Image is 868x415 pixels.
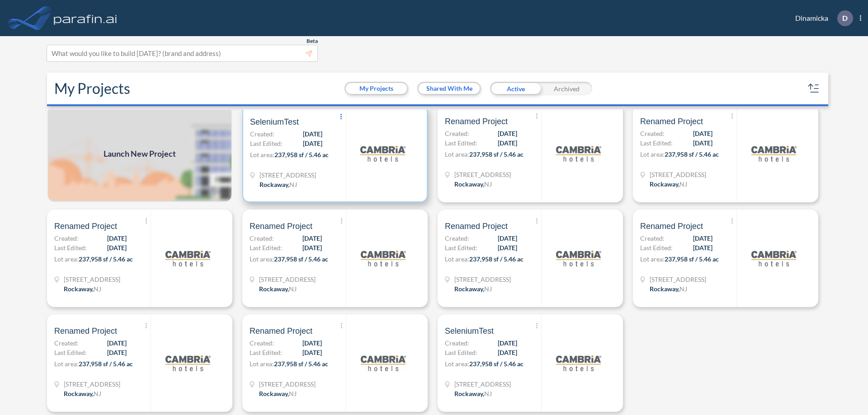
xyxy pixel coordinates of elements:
[54,221,117,232] span: Renamed Project
[650,284,687,294] div: Rockaway, NJ
[64,379,120,389] span: 321 Mt Hope Ave
[107,338,127,348] span: [DATE]
[640,233,665,243] span: Created:
[302,348,322,357] span: [DATE]
[679,285,687,293] span: NJ
[274,151,329,159] span: 237,958 sf / 5.46 ac
[469,360,524,368] span: 237,958 sf / 5.46 ac
[104,148,176,160] span: Launch New Project
[640,255,665,263] span: Lot area:
[556,236,601,281] img: logo
[107,243,127,252] span: [DATE]
[445,150,469,158] span: Lot area:
[250,338,274,348] span: Created:
[445,233,469,243] span: Created:
[64,284,101,294] div: Rockaway, NJ
[360,131,406,176] img: logo
[693,129,712,138] span: [DATE]
[693,243,712,252] span: [DATE]
[454,275,511,284] span: 321 Mt Hope Ave
[842,14,848,22] p: D
[640,138,673,148] span: Last Edited:
[693,138,712,148] span: [DATE]
[302,243,322,252] span: [DATE]
[289,390,297,397] span: NJ
[54,255,79,263] span: Lot area:
[94,285,101,293] span: NJ
[650,180,679,188] span: Rockaway ,
[445,326,494,336] span: SeleniumTest
[302,338,322,348] span: [DATE]
[469,255,524,263] span: 237,958 sf / 5.46 ac
[259,180,297,189] div: Rockaway, NJ
[650,170,706,179] span: 321 Mt Hope Ave
[64,275,120,284] span: 321 Mt Hope Ave
[54,243,87,252] span: Last Edited:
[640,116,703,127] span: Renamed Project
[484,285,492,293] span: NJ
[250,151,274,159] span: Lot area:
[650,285,679,293] span: Rockaway ,
[454,179,492,189] div: Rockaway, NJ
[54,326,117,336] span: Renamed Project
[302,233,322,243] span: [DATE]
[165,340,211,386] img: logo
[64,285,94,293] span: Rockaway ,
[640,129,665,138] span: Created:
[250,348,282,357] span: Last Edited:
[556,131,601,176] img: logo
[640,221,703,232] span: Renamed Project
[274,360,328,368] span: 237,958 sf / 5.46 ac
[259,170,316,180] span: 321 Mt Hope Ave
[259,389,297,398] div: Rockaway, NJ
[250,117,299,127] span: SeleniumTest
[289,285,297,293] span: NJ
[307,37,318,45] span: Beta
[64,390,94,397] span: Rockaway ,
[498,129,517,138] span: [DATE]
[79,255,133,263] span: 237,958 sf / 5.46 ac
[250,360,274,368] span: Lot area:
[79,360,133,368] span: 237,958 sf / 5.46 ac
[54,80,130,97] h2: My Projects
[490,82,541,95] div: Active
[47,105,232,202] a: Launch New Project
[807,81,821,96] button: sort
[445,360,469,368] span: Lot area:
[751,131,797,176] img: logo
[445,221,508,232] span: Renamed Project
[259,379,316,389] span: 321 Mt Hope Ave
[259,390,289,397] span: Rockaway ,
[361,340,406,386] img: logo
[650,179,687,189] div: Rockaway, NJ
[665,255,719,263] span: 237,958 sf / 5.46 ac
[454,170,511,179] span: 321 Mt Hope Ave
[445,129,469,138] span: Created:
[454,284,492,294] div: Rockaway, NJ
[782,10,861,26] div: Dinamicka
[445,338,469,348] span: Created:
[47,105,232,202] img: add
[250,221,312,232] span: Renamed Project
[259,284,297,294] div: Rockaway, NJ
[454,180,484,188] span: Rockaway ,
[498,233,517,243] span: [DATE]
[54,348,87,357] span: Last Edited:
[346,83,407,94] button: My Projects
[303,139,322,148] span: [DATE]
[250,255,274,263] span: Lot area:
[693,233,712,243] span: [DATE]
[498,243,517,252] span: [DATE]
[650,275,706,284] span: 321 Mt Hope Ave
[250,233,274,243] span: Created:
[454,379,511,389] span: 321 Mt Hope Ave
[454,389,492,398] div: Rockaway, NJ
[640,243,673,252] span: Last Edited:
[54,360,79,368] span: Lot area:
[259,285,289,293] span: Rockaway ,
[250,326,312,336] span: Renamed Project
[498,338,517,348] span: [DATE]
[454,285,484,293] span: Rockaway ,
[250,139,283,148] span: Last Edited:
[419,83,480,94] button: Shared With Me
